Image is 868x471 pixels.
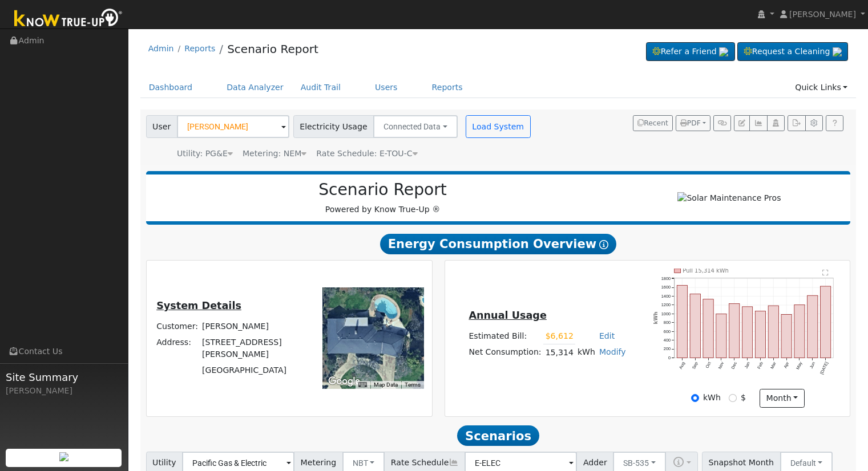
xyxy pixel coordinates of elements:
[599,331,615,340] a: Edit
[358,381,366,389] button: Keyboard shortcuts
[760,389,805,408] button: month
[664,338,671,343] text: 400
[200,334,307,362] td: [STREET_ADDRESS][PERSON_NAME]
[741,392,746,404] label: $
[646,42,735,62] a: Refer a Friend
[467,328,543,344] td: Estimated Bill:
[633,115,673,131] button: Recent
[200,318,307,334] td: [PERSON_NAME]
[767,115,785,131] button: Login As
[805,115,823,131] button: Settings
[676,115,710,131] button: PDF
[749,115,767,131] button: Multi-Series Graph
[794,304,805,358] rect: onclick=""
[158,180,608,200] h2: Scenario Report
[737,42,848,62] a: Request a Cleaning
[826,115,843,131] a: Help Link
[664,320,671,325] text: 800
[243,148,306,160] div: Metering: NEM
[783,361,790,370] text: Apr
[661,302,671,307] text: 1200
[599,240,608,249] i: Show Help
[140,77,201,98] a: Dashboard
[457,425,539,446] span: Scenarios
[742,307,753,358] rect: onclick=""
[661,276,671,281] text: 1800
[729,394,737,402] input: $
[788,115,805,131] button: Export Interval Data
[9,6,128,32] img: Know True-Up
[543,344,575,361] td: 15,314
[146,115,177,138] span: User
[808,295,818,358] rect: onclick=""
[703,299,713,358] rect: onclick=""
[668,355,671,360] text: 0
[678,361,686,370] text: Aug
[789,10,856,19] span: [PERSON_NAME]
[653,312,659,324] text: kWh
[677,192,781,204] img: Solar Maintenance Pros
[821,286,831,358] rect: onclick=""
[796,361,804,371] text: May
[575,344,597,361] td: kWh
[177,115,289,138] input: Select a User
[664,329,671,334] text: 600
[599,347,626,356] a: Modify
[768,306,778,358] rect: onclick=""
[661,294,671,299] text: 1400
[59,452,68,461] img: retrieve
[809,361,816,370] text: Jun
[677,285,687,358] rect: onclick=""
[781,314,792,358] rect: onclick=""
[730,361,738,370] text: Dec
[683,267,729,274] text: Pull 15,314 kWh
[467,344,543,361] td: Net Consumption:
[717,361,725,370] text: Nov
[734,115,750,131] button: Edit User
[6,370,122,385] span: Site Summary
[316,149,417,158] span: Alias: HETOUC
[293,115,374,138] span: Electricity Usage
[661,285,671,290] text: 1600
[469,310,546,321] u: Annual Usage
[716,314,726,358] rect: onclick=""
[292,77,349,98] a: Audit Trail
[366,77,406,98] a: Users
[148,44,174,53] a: Admin
[819,361,829,375] text: [DATE]
[227,42,318,56] a: Scenario Report
[729,304,740,358] rect: onclick=""
[822,269,829,276] text: 
[756,311,766,358] rect: onclick=""
[543,328,575,344] td: $6,612
[703,392,721,404] label: kWh
[466,115,531,138] button: Load System
[786,77,856,98] a: Quick Links
[713,115,731,131] button: Generate Report Link
[373,115,458,138] button: Connected Data
[152,180,614,216] div: Powered by Know True-Up ®
[325,374,363,389] a: Open this area in Google Maps (opens a new window)
[423,77,471,98] a: Reports
[177,148,233,160] div: Utility: PG&E
[6,385,122,397] div: [PERSON_NAME]
[156,300,241,311] u: System Details
[691,361,699,370] text: Sep
[705,361,712,369] text: Oct
[218,77,292,98] a: Data Analyzer
[380,234,616,254] span: Energy Consumption Overview
[155,318,200,334] td: Customer:
[719,47,728,56] img: retrieve
[744,361,751,370] text: Jan
[757,361,764,370] text: Feb
[690,294,700,358] rect: onclick=""
[680,119,701,127] span: PDF
[200,362,307,378] td: [GEOGRAPHIC_DATA]
[661,311,671,316] text: 1000
[769,361,777,370] text: Mar
[691,394,699,402] input: kWh
[833,47,842,56] img: retrieve
[155,334,200,362] td: Address:
[374,381,398,389] button: Map Data
[184,44,215,53] a: Reports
